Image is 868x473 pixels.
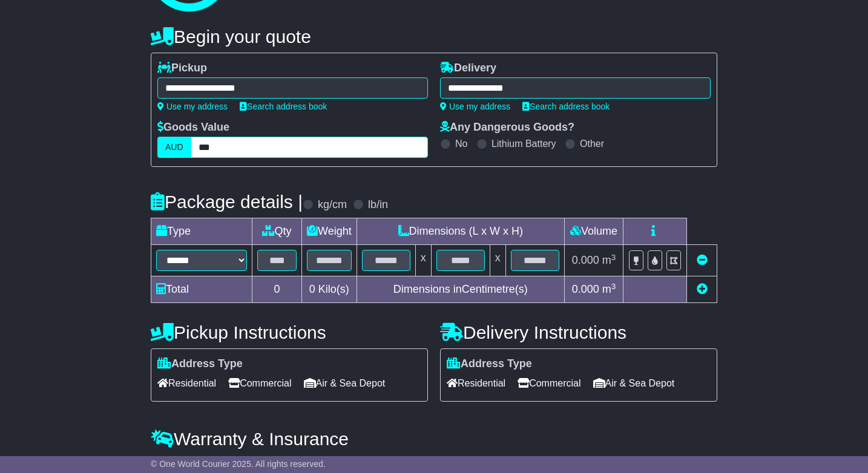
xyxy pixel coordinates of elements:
td: x [415,245,431,276]
span: © One World Courier 2025. All rights reserved. [151,459,326,469]
a: Use my address [157,102,228,111]
label: kg/cm [318,198,347,212]
div: All our quotes include a $ FreightSafe warranty. [151,455,717,469]
span: Commercial [228,374,291,393]
a: Use my address [440,102,510,111]
span: Residential [447,374,505,393]
span: m [602,254,616,266]
label: No [455,138,467,149]
h4: Begin your quote [151,27,717,47]
label: Delivery [440,62,496,75]
h4: Pickup Instructions [151,322,428,342]
label: Goods Value [157,121,229,134]
td: Type [151,218,252,245]
label: Any Dangerous Goods? [440,121,574,134]
span: m [602,283,616,295]
td: Volume [564,218,623,245]
td: Dimensions in Centimetre(s) [357,276,564,303]
label: lb/in [368,198,388,212]
h4: Package details | [151,192,303,212]
h4: Delivery Instructions [440,322,717,342]
span: Commercial [518,374,580,393]
label: Other [580,138,604,149]
span: 0.000 [572,254,599,266]
td: Weight [302,218,357,245]
sup: 3 [611,253,616,262]
label: Lithium Battery [492,138,556,149]
td: Total [151,276,252,303]
span: 0 [309,283,315,295]
label: AUD [157,137,191,158]
label: Address Type [157,357,243,371]
span: 250 [273,455,291,468]
label: Address Type [447,357,532,371]
span: Air & Sea Depot [593,374,675,393]
a: Add new item [697,283,708,295]
span: 0.000 [572,283,599,295]
td: x [490,245,505,276]
td: Qty [252,218,302,245]
td: 0 [252,276,302,303]
h4: Warranty & Insurance [151,429,717,449]
a: Remove this item [697,254,708,266]
label: Pickup [157,62,207,75]
a: Search address book [522,102,610,111]
td: Dimensions (L x W x H) [357,218,564,245]
span: Air & Sea Depot [304,374,386,393]
sup: 3 [611,282,616,291]
span: Residential [157,374,216,393]
td: Kilo(s) [302,276,357,303]
a: Search address book [240,102,327,111]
